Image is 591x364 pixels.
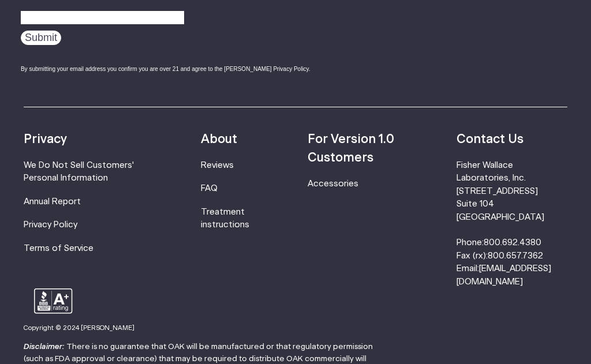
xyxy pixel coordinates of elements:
a: 800.657.7362 [488,252,543,260]
div: By submitting your email address you confirm you are over 21 and agree to the [PERSON_NAME] Priva... [21,65,338,73]
a: Accessories [308,179,358,188]
small: Copyright © 2024 [PERSON_NAME] [24,325,134,331]
a: Annual Report [24,197,81,206]
a: We Do Not Sell Customers' Personal Information [24,161,134,182]
a: Reviews [201,161,234,170]
a: FAQ [201,184,218,193]
strong: Privacy [24,133,67,145]
a: [EMAIL_ADDRESS][DOMAIN_NAME] [457,264,551,286]
a: Privacy Policy [24,220,77,229]
strong: About [201,133,237,145]
li: Fisher Wallace Laboratories, Inc. [STREET_ADDRESS] Suite 104 [GEOGRAPHIC_DATA] Phone: Fax (rx): E... [457,159,567,288]
input: Submit [21,31,61,45]
a: 800.692.4380 [484,238,541,247]
a: Treatment instructions [201,208,249,229]
strong: For Version 1.0 Customers [308,133,394,164]
strong: Disclaimer: [24,343,65,351]
strong: Contact Us [457,133,523,145]
a: Terms of Service [24,244,93,253]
